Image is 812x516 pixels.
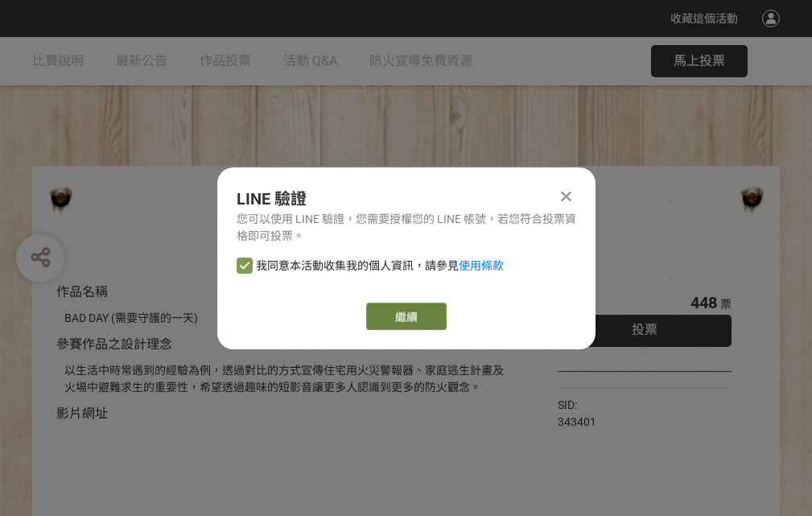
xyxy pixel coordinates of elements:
a: 作品投票 [200,37,251,85]
a: 繼續 [366,303,447,330]
span: 馬上投票 [674,53,725,68]
a: 比賽說明 [32,37,84,85]
span: 票 [720,298,732,311]
a: 活動 Q&A [283,37,337,85]
span: 參賽作品之設計理念 [56,336,172,352]
span: 作品名稱 [56,284,108,299]
button: 馬上投票 [651,45,748,77]
span: 我同意本活動收集我的個人資訊，請參見 [256,258,504,275]
span: 投票 [632,322,657,337]
a: 使用條款 [459,259,504,272]
iframe: Facebook Share [600,397,681,413]
span: 最新公告 [116,53,167,68]
span: 448 [690,293,717,312]
span: 影片網址 [56,406,108,421]
span: 收藏這個活動 [670,12,738,25]
div: 您可以使用 LINE 驗證，您需要授權您的 LINE 帳號，若您符合投票資格即可投票。 [237,211,576,245]
a: 最新公告 [116,37,167,85]
span: 比賽說明 [32,53,84,68]
div: LINE 驗證 [237,187,576,211]
div: BAD DAY (需要守護的一天) [64,310,509,327]
div: 以生活中時常遇到的經驗為例，透過對比的方式宣傳住宅用火災警報器、家庭逃生計畫及火場中避難求生的重要性，希望透過趣味的短影音讓更多人認識到更多的防火觀念。 [64,362,509,396]
span: 活動 Q&A [283,53,337,68]
span: SID: 343401 [558,398,596,428]
a: 防火宣導免費資源 [369,37,472,85]
span: 作品投票 [200,53,251,68]
span: 防火宣導免費資源 [369,53,472,68]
